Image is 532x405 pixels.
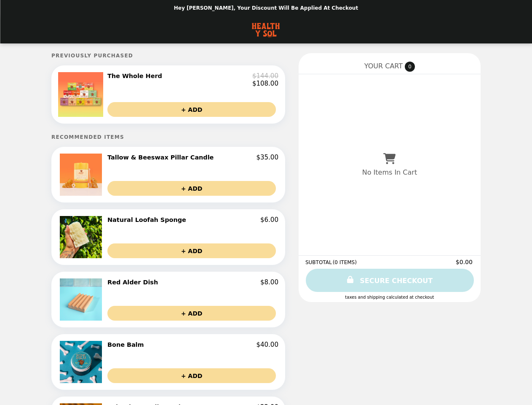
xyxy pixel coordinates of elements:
[60,154,104,196] img: Tallow & Beeswax Pillar Candle
[51,134,285,140] h5: Recommended Items
[107,181,276,196] button: + ADD
[456,259,474,265] span: $0.00
[107,306,276,321] button: + ADD
[305,295,474,300] div: Taxes and Shipping calculated at checkout
[51,53,285,59] h5: Previously Purchased
[107,216,190,224] h2: Natural Loofah Sponge
[60,278,104,321] img: Red Alder Dish
[107,368,276,383] button: + ADD
[333,259,357,265] span: ( 0 ITEMS )
[107,278,161,286] h2: Red Alder Dish
[256,341,278,348] p: $40.00
[252,72,278,80] p: $144.00
[362,168,417,176] p: No Items In Cart
[107,243,276,258] button: + ADD
[260,278,278,286] p: $8.00
[405,62,415,72] span: 0
[60,341,104,383] img: Bone Balm
[364,62,403,70] span: YOUR CART
[107,341,147,348] h2: Bone Balm
[174,5,358,11] p: Hey [PERSON_NAME], your discount will be applied at checkout
[107,72,166,80] h2: The Whole Herd
[260,216,278,224] p: $6.00
[107,102,276,117] button: + ADD
[250,21,281,38] img: Brand Logo
[60,216,104,258] img: Natural Loofah Sponge
[256,154,278,161] p: $35.00
[305,259,333,265] span: SUBTOTAL
[107,154,217,161] h2: Tallow & Beeswax Pillar Candle
[252,80,278,87] p: $108.00
[58,72,105,117] img: The Whole Herd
